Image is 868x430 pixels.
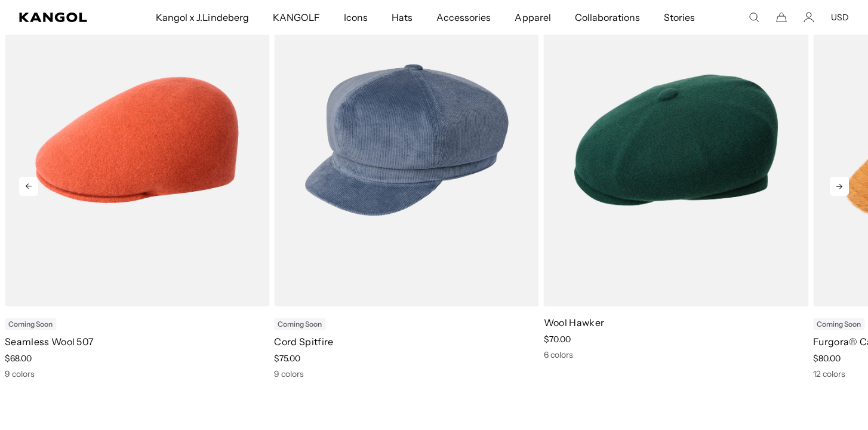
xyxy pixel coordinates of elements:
[813,318,864,330] div: Coming Soon
[274,335,538,348] p: Cord Spitfire
[544,349,808,360] div: 6 colors
[274,353,300,364] span: $75.00
[5,335,269,348] p: Seamless Wool 507
[5,368,269,379] div: 9 colors
[5,353,32,364] span: $68.00
[19,13,102,22] a: Kangol
[5,318,56,330] div: Coming Soon
[776,12,787,23] button: Cart
[749,12,759,23] summary: Search here
[274,368,538,379] div: 9 colors
[831,12,849,23] button: USD
[813,353,841,364] span: $80.00
[804,12,814,23] a: Account
[274,318,325,330] div: Coming Soon
[544,316,808,329] p: Wool Hawker
[544,334,571,345] span: $70.00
